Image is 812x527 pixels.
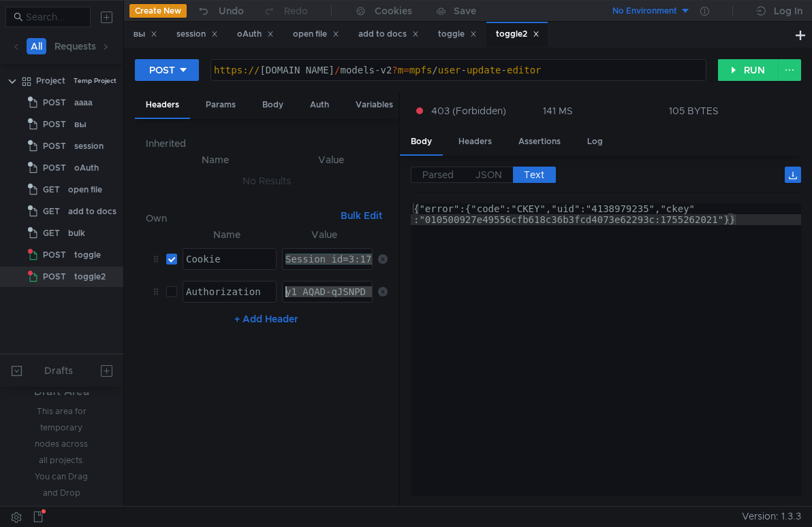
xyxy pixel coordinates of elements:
div: toggle2 [74,267,106,287]
span: Text [524,169,544,181]
button: Bulk Edit [335,207,388,224]
span: Version: 1.3.3 [742,507,801,526]
span: POST [43,158,66,178]
div: Save [454,6,476,16]
div: Body [400,129,443,156]
span: POST [43,245,66,265]
nz-embed-empty: No Results [243,175,291,187]
span: POST [43,136,66,156]
span: GET [43,180,60,200]
div: toggle2 [496,27,540,41]
span: JSON [475,169,502,181]
input: Search... [26,10,82,24]
div: Undo [219,3,244,19]
span: GET [43,223,60,243]
span: Parsed [422,169,454,181]
div: Project [36,71,65,91]
th: Value [277,226,373,243]
div: Drafts [44,362,73,379]
div: Redo [284,3,308,19]
button: + Add Header [229,311,304,327]
span: 403 (Forbidden) [431,103,506,118]
span: GET [43,201,60,222]
div: 141 MS [543,105,573,117]
div: Log In [774,3,802,19]
div: toggle [438,27,477,41]
span: POST [43,267,66,287]
button: Create New [129,4,187,18]
div: No Environment [612,5,677,18]
div: session [176,27,218,41]
div: вы [74,114,87,135]
div: open file [293,27,339,41]
div: Assertions [507,129,572,154]
span: POST [43,92,66,113]
div: POST [149,63,175,78]
div: Temp Project [74,71,116,91]
th: Name [157,152,275,168]
th: Name [177,226,277,243]
div: Cookies [375,3,412,19]
div: oAuth [237,27,274,41]
div: add to docs [68,201,116,222]
div: Variables [345,92,404,118]
div: Log [576,129,614,154]
div: Params [195,92,247,118]
div: вы [134,27,158,41]
button: Requests [50,38,100,54]
button: POST [135,59,199,81]
div: open file [68,180,102,200]
div: 105 BYTES [669,105,719,117]
div: аааа [74,92,93,113]
span: POST [43,114,66,135]
h6: Inherited [146,135,388,152]
button: Redo [253,1,317,21]
div: toggle [74,245,101,265]
button: RUN [718,59,779,81]
div: Body [251,92,294,118]
div: bulk [68,223,85,243]
div: Headers [448,129,503,154]
th: Value [274,152,388,168]
button: Undo [187,1,253,21]
div: Auth [299,92,340,118]
div: oAuth [74,158,99,178]
div: session [74,136,104,156]
div: add to docs [358,27,419,41]
div: Headers [135,92,190,119]
h6: Own [146,210,335,226]
button: All [27,38,46,54]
